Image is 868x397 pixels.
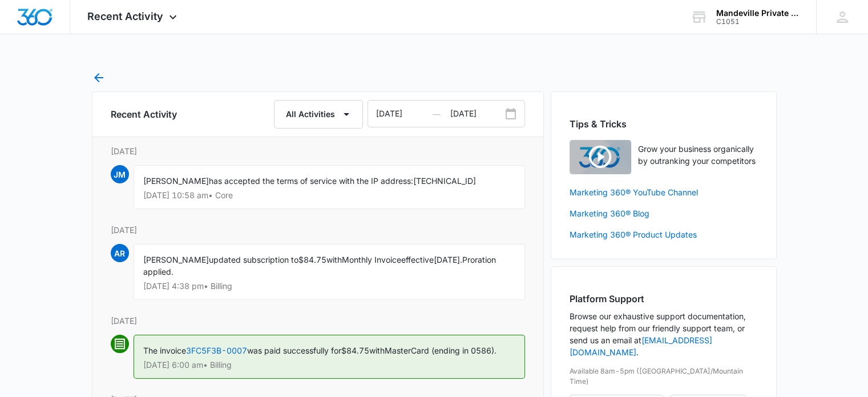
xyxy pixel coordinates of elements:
[111,244,129,262] span: AR
[570,186,758,198] a: Marketing 360® YouTube Channel
[143,191,515,199] p: [DATE] 10:58 am • Core
[716,18,800,26] div: account id
[111,315,525,327] p: [DATE]
[326,255,342,264] span: with
[570,228,758,240] a: Marketing 360® Product Updates
[143,282,515,290] p: [DATE] 4:38 pm • Billing
[434,255,462,264] span: [DATE].
[433,101,441,128] span: —
[111,107,177,121] h6: Recent Activity
[570,117,758,131] h2: Tips & Tricks
[450,101,524,127] input: Date Range To
[87,10,163,22] span: Recent Activity
[298,255,326,264] span: $84.75
[570,366,758,387] p: Available 8am-5pm ([GEOGRAPHIC_DATA]/Mountain Time)
[143,346,186,355] span: The invoice
[368,101,450,127] input: Date Range From
[342,255,401,264] span: Monthly Invoice
[143,361,515,369] p: [DATE] 6:00 am • Billing
[570,207,758,219] a: Marketing 360® Blog
[368,100,525,127] div: Date Range Input Group
[143,255,209,264] span: [PERSON_NAME]
[111,165,129,183] span: JM
[143,176,209,186] span: [PERSON_NAME]
[186,346,247,355] a: 3FC5F3B-0007
[638,143,758,167] p: Grow your business organically by outranking your competitors
[111,145,525,157] p: [DATE]
[570,140,631,174] img: Quick Overview Video
[341,346,369,355] span: $84.75
[570,310,758,358] p: Browse our exhaustive support documentation, request help from our friendly support team, or send...
[401,255,434,264] span: effective
[247,346,341,355] span: was paid successfully for
[413,176,476,186] span: [TECHNICAL_ID]
[369,346,385,355] span: with
[385,346,496,355] span: MasterCard (ending in 0586).
[570,292,758,306] h2: Platform Support
[274,100,363,129] button: All Activities
[209,176,413,186] span: has accepted the terms of service with the IP address:
[111,224,525,236] p: [DATE]
[716,9,800,18] div: account name
[209,255,298,264] span: updated subscription to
